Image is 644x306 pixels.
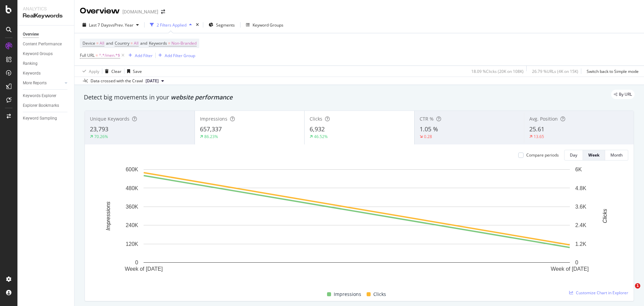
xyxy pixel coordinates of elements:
[575,204,586,210] text: 3.6K
[23,80,63,87] a: More Reports
[143,77,167,85] button: [DATE]
[124,66,142,77] button: Save
[23,92,69,99] a: Keywords Explorer
[575,167,582,172] text: 6K
[157,22,186,28] div: 2 Filters Applied
[23,50,69,57] a: Keyword Groups
[334,290,361,298] span: Impressions
[23,12,69,20] div: RealKeywords
[94,134,108,139] div: 70.26%
[80,66,99,77] button: Apply
[100,39,104,48] span: All
[23,50,53,57] div: Keyword Groups
[126,51,153,59] button: Add Filter
[96,52,98,58] span: =
[532,69,578,74] div: 26.79 % URLs ( 4K on 15K )
[23,41,62,48] div: Content Performance
[243,19,286,30] button: Keyword Groups
[165,53,195,58] div: Add Filter Group
[471,69,524,74] div: 18.09 % Clicks ( 20K on 108K )
[83,40,95,46] span: Device
[23,102,59,109] div: Explorer Bookmarks
[575,185,586,191] text: 4.8K
[134,39,139,48] span: All
[526,152,559,158] div: Compare periods
[551,266,589,272] text: Week of [DATE]
[420,116,434,122] span: CTR %
[126,167,139,172] text: 600K
[216,22,235,28] span: Segments
[23,115,69,122] a: Keyword Sampling
[204,134,218,139] div: 86.23%
[89,69,99,74] div: Apply
[587,69,639,74] div: Switch back to Simple mode
[23,5,69,12] div: Analytics
[149,40,167,46] span: Keywords
[171,39,197,48] span: Non-Branded
[23,80,47,87] div: More Reports
[23,60,38,67] div: Ranking
[90,116,129,122] span: Unique Keywords
[80,5,120,17] div: Overview
[610,152,623,158] div: Month
[310,116,322,122] span: Clicks
[602,209,608,223] text: Clicks
[200,125,222,133] span: 657,337
[611,90,635,99] div: legacy label
[23,41,69,48] a: Content Performance
[99,51,120,60] span: ^.*/men.*$
[91,78,143,84] div: Data crossed with the Crawl
[102,66,121,77] button: Clear
[23,70,41,77] div: Keywords
[23,31,39,38] div: Overview
[23,70,69,77] a: Keywords
[130,40,133,46] span: =
[168,40,170,46] span: =
[195,21,200,28] div: times
[140,40,147,46] span: and
[206,19,237,30] button: Segments
[619,92,632,96] span: By URL
[126,204,139,210] text: 360K
[96,40,99,46] span: =
[80,19,142,30] button: Last 7 DaysvsPrev. Year
[310,125,325,133] span: 6,932
[126,241,139,247] text: 120K
[125,266,163,272] text: Week of [DATE]
[126,222,139,228] text: 240K
[605,150,628,161] button: Month
[110,22,133,28] span: vs Prev. Year
[570,152,577,158] div: Day
[575,260,578,265] text: 0
[569,290,628,296] a: Customize Chart in Explorer
[534,134,544,139] div: 13.65
[564,150,583,161] button: Day
[575,241,586,247] text: 1.2K
[147,19,195,30] button: 2 Filters Applied
[588,152,599,158] div: Week
[635,283,640,289] span: 1
[23,115,57,122] div: Keyword Sampling
[200,116,227,122] span: Impressions
[424,134,432,139] div: 0.28
[105,202,111,230] text: Impressions
[146,78,159,84] span: 2025 Aug. 25th
[135,53,153,58] div: Add Filter
[161,9,165,14] div: arrow-right-arrow-left
[115,40,129,46] span: Country
[106,40,113,46] span: and
[583,150,605,161] button: Week
[373,290,386,298] span: Clicks
[90,166,623,282] svg: A chart.
[23,60,69,67] a: Ranking
[80,52,95,58] span: Full URL
[126,185,139,191] text: 480K
[23,102,69,109] a: Explorer Bookmarks
[621,283,637,299] iframe: Intercom live chat
[122,8,158,15] div: [DOMAIN_NAME]
[90,125,108,133] span: 23,793
[133,69,142,74] div: Save
[314,134,328,139] div: 46.52%
[23,92,56,99] div: Keywords Explorer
